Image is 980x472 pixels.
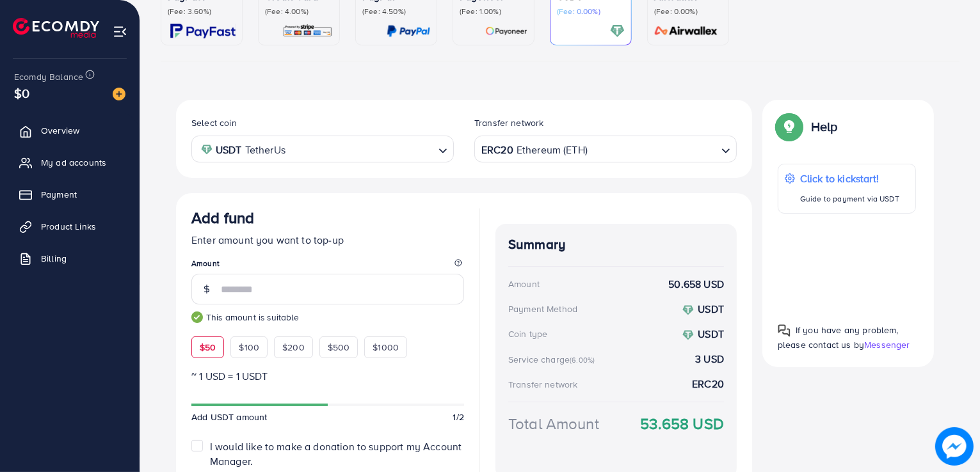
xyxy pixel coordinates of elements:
[589,139,716,159] input: Search for option
[570,355,595,365] small: (6.00%)
[682,329,694,341] img: coin
[668,277,724,292] strong: 50.658 USD
[168,6,236,17] p: (Fee: 3.60%)
[170,24,236,38] img: card
[41,156,106,169] span: My ad accounts
[191,116,237,129] label: Select coin
[113,24,127,39] img: menu
[864,338,910,351] span: Messenger
[373,341,399,354] span: $1000
[698,302,724,316] strong: USDT
[508,278,540,290] div: Amount
[200,341,216,354] span: $50
[282,24,333,38] img: card
[387,24,430,38] img: card
[191,136,454,162] div: Search for option
[282,341,305,354] span: $200
[474,136,737,162] div: Search for option
[481,141,513,159] strong: ERC20
[508,413,599,435] div: Total Amount
[191,411,267,423] span: Add USDT amount
[265,6,333,17] p: (Fee: 4.00%)
[508,327,547,340] div: Coin type
[508,353,598,366] div: Service charge
[14,84,29,102] span: $0
[508,378,578,391] div: Transfer network
[517,141,588,159] span: Ethereum (ETH)
[800,191,899,207] p: Guide to payment via USDT
[14,70,83,83] span: Ecomdy Balance
[191,258,464,274] legend: Amount
[650,24,722,38] img: card
[289,139,433,159] input: Search for option
[10,182,130,207] a: Payment
[10,246,130,271] a: Billing
[474,116,544,129] label: Transfer network
[191,368,464,384] p: ~ 1 USD = 1 USDT
[113,88,125,100] img: image
[41,124,79,137] span: Overview
[654,6,722,17] p: (Fee: 0.00%)
[778,115,801,138] img: Popup guide
[41,220,96,233] span: Product Links
[453,411,464,423] span: 1/2
[245,141,285,159] span: TetherUs
[191,208,254,227] h3: Add fund
[557,6,625,17] p: (Fee: 0.00%)
[485,24,527,38] img: card
[692,377,724,391] strong: ERC20
[682,304,694,316] img: coin
[508,303,577,315] div: Payment Method
[13,18,99,38] img: logo
[216,141,242,159] strong: USDT
[800,171,899,186] p: Click to kickstart!
[460,6,527,17] p: (Fee: 1.00%)
[811,119,838,134] p: Help
[362,6,430,17] p: (Fee: 4.50%)
[191,311,203,323] img: guide
[10,214,130,239] a: Product Links
[640,413,724,435] strong: 53.658 USD
[695,352,724,366] strong: 3 USD
[41,252,67,265] span: Billing
[201,144,213,155] img: coin
[41,188,77,201] span: Payment
[210,439,462,468] span: I would like to make a donation to support my Account Manager.
[698,327,724,341] strong: USDT
[10,118,130,143] a: Overview
[191,311,464,324] small: This amount is suitable
[239,341,259,354] span: $100
[10,150,130,175] a: My ad accounts
[328,341,350,354] span: $500
[778,324,899,351] span: If you have any problem, please contact us by
[935,427,974,466] img: image
[191,232,464,248] p: Enter amount you want to top-up
[508,237,724,253] h4: Summary
[778,324,791,337] img: Popup guide
[610,24,625,38] img: card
